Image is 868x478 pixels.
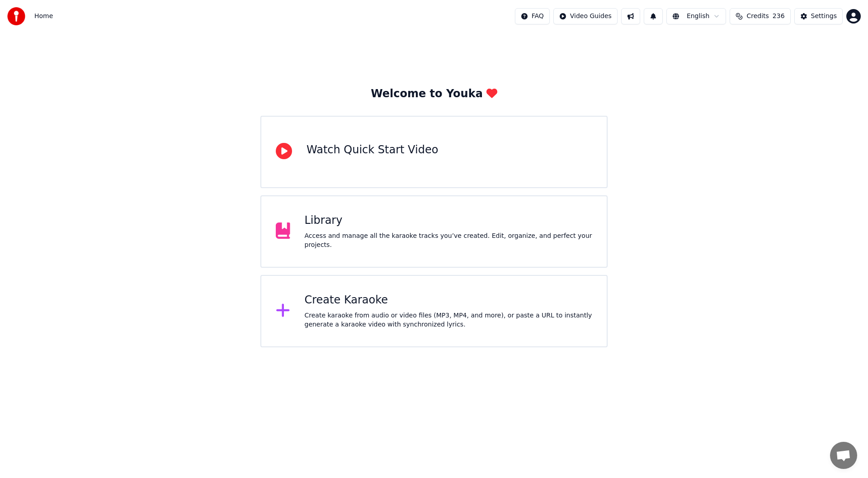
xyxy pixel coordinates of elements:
button: Settings [794,8,843,24]
div: Watch Quick Start Video [307,143,438,157]
nav: breadcrumb [34,12,53,21]
span: Credits [746,12,769,21]
div: Settings [811,12,837,21]
span: Home [34,12,53,21]
button: FAQ [515,8,550,24]
div: Create Karaoke [305,293,593,308]
div: Library [305,213,593,228]
div: Create karaoke from audio or video files (MP3, MP4, and more), or paste a URL to instantly genera... [305,311,593,329]
div: Access and manage all the karaoke tracks you’ve created. Edit, organize, and perfect your projects. [305,232,593,250]
button: Video Guides [553,8,618,24]
img: youka [7,7,25,25]
button: Credits236 [730,8,790,24]
span: 236 [773,12,785,21]
div: Open chat [830,442,857,469]
div: Welcome to Youka [371,87,497,101]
